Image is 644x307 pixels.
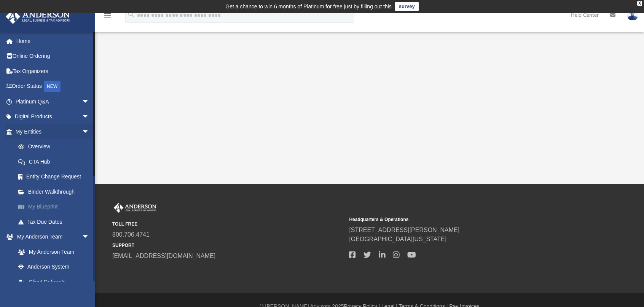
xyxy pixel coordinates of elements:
a: CTA Hub [11,154,101,169]
a: Entity Change Request [11,169,101,185]
a: Home [5,33,101,49]
a: Anderson System [11,259,97,275]
span: arrow_drop_down [82,109,97,125]
img: User Pic [627,10,638,21]
a: My Blueprint [11,199,101,215]
a: My Anderson Teamarrow_drop_down [5,229,97,245]
span: arrow_drop_down [82,229,97,245]
span: arrow_drop_down [82,124,97,140]
a: [EMAIL_ADDRESS][DOMAIN_NAME] [112,253,215,259]
a: Order StatusNEW [5,79,101,94]
a: Online Ordering [5,49,101,64]
a: Binder Walkthrough [11,184,101,199]
a: Overview [11,139,101,154]
a: My Anderson Team [11,244,93,259]
a: Platinum Q&Aarrow_drop_down [5,94,101,109]
a: Tax Due Dates [11,214,101,229]
img: Anderson Advisors Platinum Portal [3,9,72,24]
a: Client Referrals [11,274,97,290]
i: search [127,10,135,19]
div: close [637,1,642,6]
a: [GEOGRAPHIC_DATA][US_STATE] [349,236,446,242]
a: Tax Organizers [5,64,101,79]
a: My Entitiesarrow_drop_down [5,124,101,139]
a: menu [103,14,112,20]
a: survey [395,2,419,11]
small: TOLL FREE [112,221,344,227]
a: [STREET_ADDRESS][PERSON_NAME] [349,227,459,233]
img: Anderson Advisors Platinum Portal [112,203,158,213]
small: SUPPORT [112,242,344,249]
small: Headquarters & Operations [349,216,580,223]
i: menu [103,11,112,20]
a: Digital Productsarrow_drop_down [5,109,101,124]
div: NEW [44,81,61,92]
a: 800.706.4741 [112,231,150,238]
span: arrow_drop_down [82,94,97,110]
div: Get a chance to win 6 months of Platinum for free just by filling out this [225,2,392,11]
